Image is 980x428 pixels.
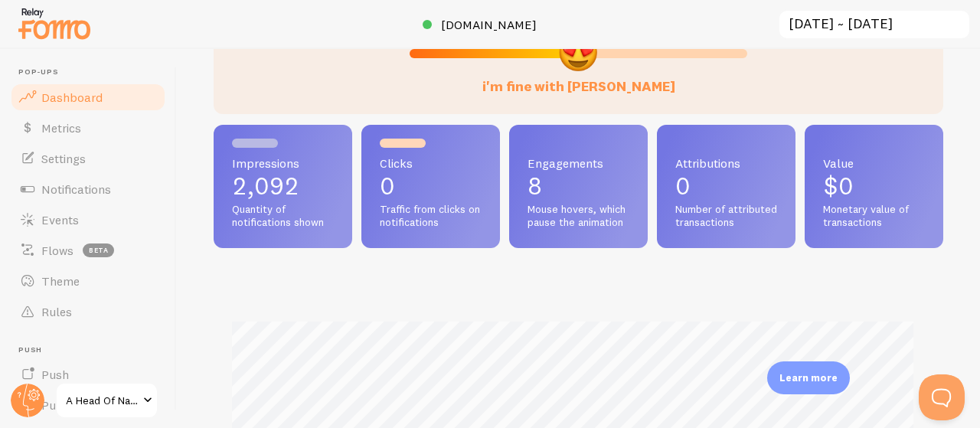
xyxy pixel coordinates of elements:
p: 2,092 [232,174,334,198]
a: Events [9,204,167,235]
span: Push [18,345,167,355]
span: Theme [41,273,80,289]
span: Traffic from clicks on notifications [380,203,482,230]
span: Mouse hovers, which pause the animation [528,203,629,230]
p: 0 [380,174,482,198]
span: Attributions [675,157,777,169]
a: Metrics [9,113,167,143]
span: Clicks [380,157,482,169]
span: Impressions [232,157,334,169]
a: Notifications [9,174,167,204]
span: Value [823,157,925,169]
p: 0 [675,174,777,198]
a: Dashboard [9,82,167,113]
span: Flows [41,243,73,258]
span: Notifications [41,181,111,197]
iframe: Help Scout Beacon - Open [919,374,965,420]
a: Theme [9,266,167,296]
p: Learn more [779,371,838,385]
span: Metrics [41,120,81,136]
a: A Head Of Nature Hair & Beauty [55,382,158,419]
a: Rules [9,296,167,327]
span: Engagements [528,157,629,169]
span: Quantity of notifications shown [232,203,334,230]
span: A Head Of Nature Hair & Beauty [66,391,139,410]
div: Learn more [767,361,850,394]
span: beta [83,243,114,257]
span: Pop-ups [18,67,167,77]
p: 8 [528,174,629,198]
span: Dashboard [41,90,103,105]
span: Monetary value of transactions [823,203,925,230]
a: Flows beta [9,235,167,266]
span: Settings [41,151,86,166]
span: Push [41,367,69,382]
label: i'm fine with [PERSON_NAME] [482,63,675,96]
img: fomo-relay-logo-orange.svg [16,4,93,43]
span: Rules [41,304,72,319]
a: Push [9,359,167,390]
span: Number of attributed transactions [675,203,777,230]
span: Events [41,212,79,227]
span: $0 [823,171,854,201]
a: Settings [9,143,167,174]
